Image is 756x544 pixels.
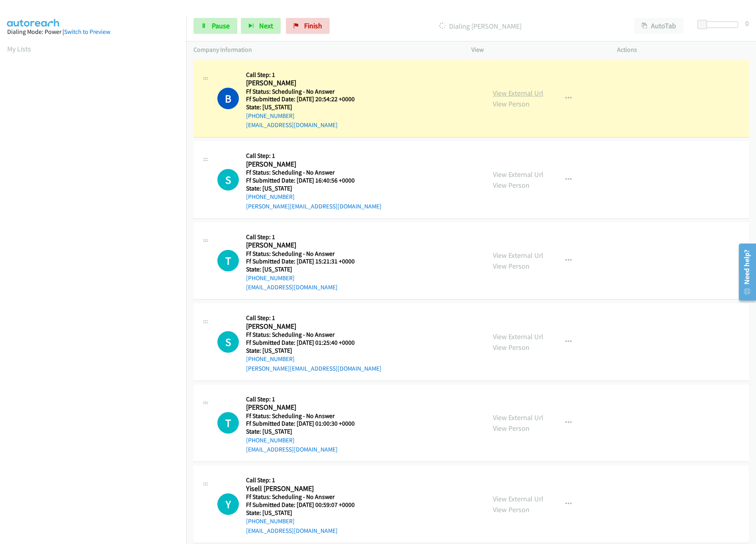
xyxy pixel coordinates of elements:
[246,88,365,96] h5: Ff Status: Scheduling - No Answer
[246,265,365,273] h5: State: [US_STATE]
[7,27,179,37] div: Dialing Mode: Power |
[217,493,239,515] div: The call is yet to be attempted
[701,22,738,28] div: Delay between calls (in seconds)
[246,493,365,501] h5: Ff Status: Scheduling - No Answer
[246,160,365,169] h2: [PERSON_NAME]
[246,331,381,339] h5: Ff Status: Scheduling - No Answer
[193,18,237,34] a: Pause
[217,412,239,434] h1: T
[246,250,365,258] h5: Ff Status: Scheduling - No Answer
[246,112,295,120] a: [PHONE_NUMBER]
[246,121,338,129] a: [EMAIL_ADDRESS][DOMAIN_NAME]
[733,240,756,304] iframe: Resource Center
[259,21,273,30] span: Next
[493,413,543,422] a: View External Url
[246,428,365,436] h5: State: [US_STATE]
[617,45,749,55] p: Actions
[246,339,381,347] h5: Ff Submitted Date: [DATE] 01:25:40 +0000
[246,347,381,355] h5: State: [US_STATE]
[246,446,338,453] a: [EMAIL_ADDRESS][DOMAIN_NAME]
[246,412,365,420] h5: Ff Status: Scheduling - No Answer
[246,257,365,265] h5: Ff Submitted Date: [DATE] 15:21:31 +0000
[246,71,365,79] h5: Call Step: 1
[493,251,543,260] a: View External Url
[246,322,365,331] h2: [PERSON_NAME]
[246,185,381,192] h5: State: [US_STATE]
[493,99,529,108] a: View Person
[217,169,239,190] div: The call is yet to be attempted
[7,44,31,53] a: My Lists
[246,152,381,160] h5: Call Step: 1
[246,177,381,185] h5: Ff Submitted Date: [DATE] 16:40:56 +0000
[246,193,295,200] a: [PHONE_NUMBER]
[471,45,603,55] p: View
[634,18,684,34] button: AutoTab
[246,355,295,363] a: [PHONE_NUMBER]
[493,505,529,514] a: View Person
[217,412,239,434] div: The call is yet to be attempted
[217,88,239,109] h1: B
[493,332,543,341] a: View External Url
[193,45,457,55] p: Company Information
[286,18,330,34] a: Finish
[246,527,338,534] a: [EMAIL_ADDRESS][DOMAIN_NAME]
[217,250,239,271] h1: T
[246,79,365,88] h2: [PERSON_NAME]
[246,484,365,493] h2: Yisell [PERSON_NAME]
[304,21,322,30] span: Finish
[241,18,281,34] button: Next
[246,420,365,428] h5: Ff Submitted Date: [DATE] 01:00:30 +0000
[246,501,365,509] h5: Ff Submitted Date: [DATE] 00:59:07 +0000
[217,169,239,190] h1: S
[246,436,295,444] a: [PHONE_NUMBER]
[246,509,365,517] h5: State: [US_STATE]
[217,331,239,353] div: The call is yet to be attempted
[493,424,529,433] a: View Person
[493,88,543,98] a: View External Url
[493,494,543,503] a: View External Url
[246,365,381,372] a: [PERSON_NAME][EMAIL_ADDRESS][DOMAIN_NAME]
[246,395,365,403] h5: Call Step: 1
[493,261,529,271] a: View Person
[340,21,620,31] p: Dialing [PERSON_NAME]
[493,181,529,190] a: View Person
[217,331,239,353] h1: S
[246,95,365,103] h5: Ff Submitted Date: [DATE] 20:54:22 +0000
[246,103,365,111] h5: State: [US_STATE]
[217,493,239,515] h1: Y
[745,18,749,29] div: 0
[64,28,110,35] a: Switch to Preview
[246,283,338,291] a: [EMAIL_ADDRESS][DOMAIN_NAME]
[246,403,365,412] h2: [PERSON_NAME]
[493,170,543,179] a: View External Url
[246,202,381,210] a: [PERSON_NAME][EMAIL_ADDRESS][DOMAIN_NAME]
[246,274,295,282] a: [PHONE_NUMBER]
[246,169,381,177] h5: Ff Status: Scheduling - No Answer
[246,517,295,525] a: [PHONE_NUMBER]
[246,314,381,322] h5: Call Step: 1
[493,343,529,352] a: View Person
[246,241,365,250] h2: [PERSON_NAME]
[212,21,230,30] span: Pause
[246,476,365,484] h5: Call Step: 1
[217,250,239,271] div: The call is yet to be attempted
[7,61,186,440] iframe: Dialpad
[246,233,365,241] h5: Call Step: 1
